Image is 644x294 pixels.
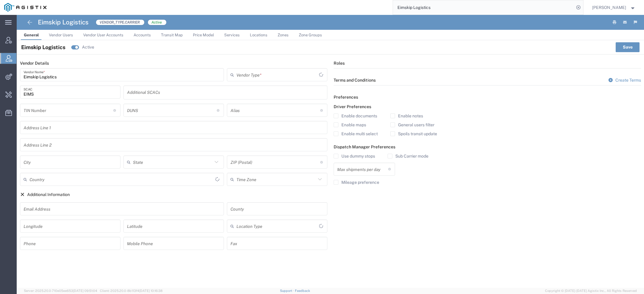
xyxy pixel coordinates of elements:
[334,94,641,100] h5: Preferences
[73,289,97,293] span: [DATE] 09:51:04
[334,113,377,118] label: Enable documents
[24,33,39,37] span: General
[545,288,637,293] span: Copyright © [DATE]-[DATE] Agistix Inc., All Rights Reserved
[334,154,375,158] label: Use dummy stops
[334,131,378,136] label: Enable multi select
[390,122,434,127] label: General users filter
[21,43,65,51] span: Eimskip Logistics
[96,19,145,25] span: VENDOR_TYPE.CARRIER
[20,60,327,66] h5: Vendor Details
[250,33,267,37] span: Locations
[390,131,437,136] label: Spoils transit update
[49,33,73,37] span: Vendor Users
[20,192,70,197] a: Hide Additional Information
[134,33,151,37] span: Accounts
[100,289,162,293] span: Client: 2025.20.0-8b113f4
[334,180,379,185] label: Mileage preference
[592,4,626,11] span: Kaitlyn Hostetler
[161,33,183,37] span: Transit Map
[334,144,641,150] h5: Dispatch Manager Preferences
[38,15,89,30] h4: Eimskip Logistics
[616,42,640,52] button: Save
[393,0,574,15] input: Search for shipment number, reference number
[334,77,641,83] h5: Terms and Conditions
[4,3,47,12] img: logo
[193,33,214,37] span: Price Model
[615,78,641,83] span: Create Terms
[139,289,162,293] span: [DATE] 10:16:38
[82,44,94,50] label: Active
[280,289,295,293] a: Support
[278,33,289,37] span: Zones
[295,289,310,293] a: Feedback
[334,104,641,109] h5: Driver Preferences
[390,113,423,118] label: Enable notes
[334,122,366,127] label: Enable maps
[224,33,240,37] span: Services
[299,33,322,37] span: Zone Groups
[83,33,123,37] span: Vendor User Accounts
[148,19,167,25] span: Active
[24,289,97,293] span: Server: 2025.20.0-710e05ee653
[592,4,636,11] button: [PERSON_NAME]
[388,154,428,158] label: Sub Carrier mode
[334,60,641,66] h5: Roles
